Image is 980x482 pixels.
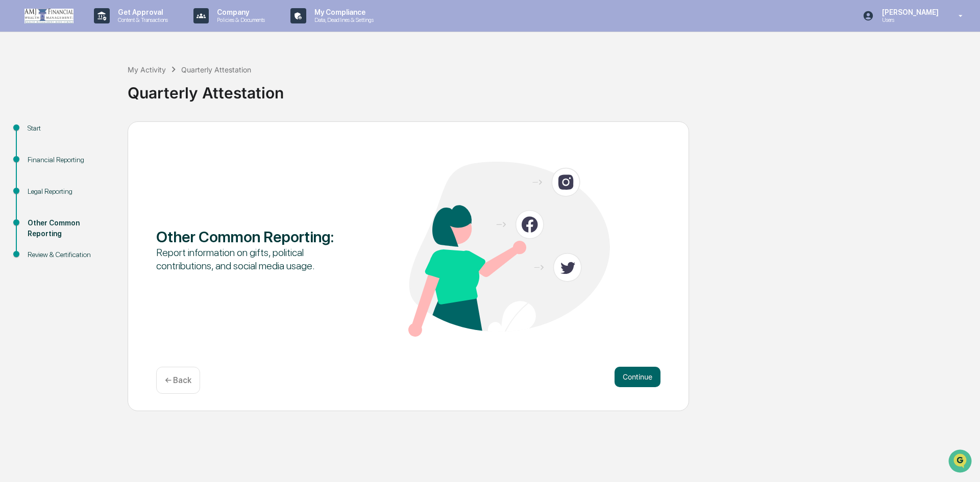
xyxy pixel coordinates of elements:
a: 🖐️Preclearance [6,124,70,143]
div: Other Common Reporting : [156,227,358,246]
p: Users [874,16,944,23]
div: Start new chat [35,78,167,88]
div: Quarterly Attestation [128,75,975,102]
a: 🔎Data Lookup [6,144,68,162]
p: ← Back [165,375,191,385]
div: Legal Reporting [28,186,111,197]
div: Financial Reporting [28,155,111,165]
div: Review & Certification [28,249,111,260]
span: Attestations [84,129,127,139]
p: How can we help? [10,21,186,38]
div: Report information on gifts, political contributions, and social media usage. [156,246,358,272]
p: Company [209,8,270,16]
p: [PERSON_NAME] [874,8,944,16]
button: Start new chat [174,81,186,93]
a: Powered byPylon [72,172,124,181]
img: 1746055101610-c473b297-6a78-478c-a979-82029cc54cd1 [10,78,29,96]
button: Continue [615,367,660,387]
iframe: Open customer support [947,448,975,476]
p: Get Approval [110,8,173,16]
img: logo [24,9,73,23]
div: Other Common Reporting [28,218,111,239]
img: Other Common Reporting [408,162,610,337]
div: 🖐️ [10,130,18,138]
div: Start [28,123,111,134]
a: 🗄️Attestations [70,124,131,143]
p: My Compliance [306,8,379,16]
div: Quarterly Attestation [181,65,251,74]
span: Pylon [102,173,124,181]
p: Policies & Documents [209,16,270,23]
span: Preclearance [20,129,66,139]
span: Data Lookup [20,148,64,158]
div: 🗄️ [74,130,82,138]
div: We're available if you need us! [35,88,129,96]
p: Data, Deadlines & Settings [306,16,379,23]
p: Content & Transactions [110,16,173,23]
div: My Activity [128,65,166,74]
div: 🔎 [10,149,18,157]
